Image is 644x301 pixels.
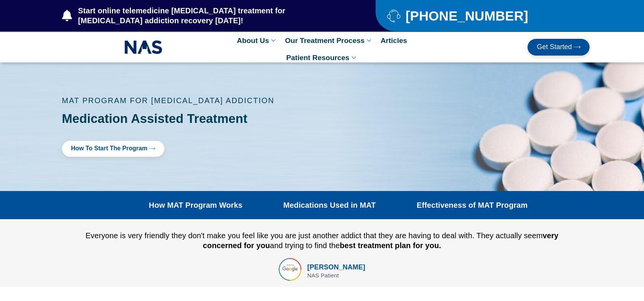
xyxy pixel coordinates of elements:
[71,145,148,152] span: How to Start the program
[62,112,397,126] h1: Medication Assisted Treatment
[528,39,590,56] a: Get Started
[281,32,377,49] a: Our Treatment Process
[387,9,571,22] a: [PHONE_NUMBER]
[81,231,563,250] div: Everyone is very friendly they don't make you feel like you are just another addict that they are...
[377,32,411,49] a: Articles
[417,201,528,210] a: Effectiveness of MAT Program
[340,241,441,250] b: best treatment plan for you.
[282,49,362,66] a: Patient Resources
[403,11,528,21] span: [PHONE_NUMBER]
[62,141,165,157] a: How to Start the program
[76,6,345,25] span: Start online telemedicine [MEDICAL_DATA] treatment for [MEDICAL_DATA] addiction recovery [DATE]!
[233,32,281,49] a: About Us
[537,43,572,51] span: Get Started
[307,262,365,272] div: [PERSON_NAME]
[149,201,242,210] a: How MAT Program Works
[62,97,397,104] p: MAT Program for [MEDICAL_DATA] addiction
[62,6,345,25] a: Start online telemedicine [MEDICAL_DATA] treatment for [MEDICAL_DATA] addiction recovery [DATE]!
[283,201,376,210] a: Medications Used in MAT
[307,272,365,278] div: NAS Patient
[279,258,301,281] img: top rated online suboxone treatment for opioid addiction treatment in tennessee and texas
[124,38,163,56] img: NAS_email_signature-removebg-preview.png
